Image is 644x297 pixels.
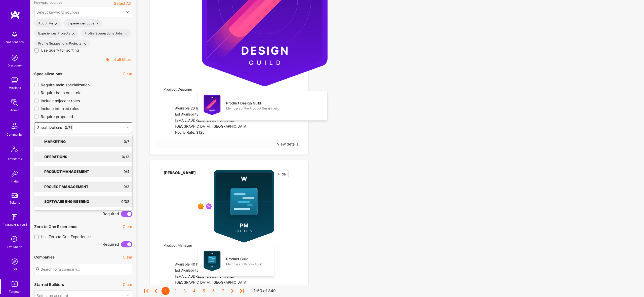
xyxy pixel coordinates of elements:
span: Require proposed [41,114,73,119]
img: bell [10,29,20,39]
i: icon ArrowDown [90,185,94,189]
i: icon Chevron [126,126,129,129]
div: Admin [10,107,19,113]
div: 4 [190,287,198,295]
div: 1 [162,287,170,295]
div: Experiences Projects [34,29,78,38]
img: guide book [10,212,20,222]
div: [DOMAIN_NAME] [3,222,27,228]
span: Required [103,242,119,247]
img: discovery [10,53,20,63]
div: Product Management [44,169,95,174]
span: Include adjacent roles [41,98,80,103]
img: Product Guild [202,251,222,271]
button: Clear [123,224,132,229]
div: 2 [171,287,179,295]
i: icon Close [97,23,99,25]
input: Search for a company... [34,264,132,275]
img: Been on Mission [206,203,212,209]
img: teamwork [10,75,20,85]
i: icon linkedIn [164,250,167,253]
img: Product Guild [214,170,274,243]
div: Project Management [44,184,94,189]
div: View details [277,141,299,147]
i: icon ArrowDown [91,200,95,204]
div: Est Availability 20 hours weekly [175,112,248,118]
div: 6 [209,287,217,295]
span: Required [103,211,119,216]
div: Members of the Product Design guild. [226,106,280,111]
div: 7 [219,287,227,295]
img: Invite [10,169,20,179]
div: Tokens [10,200,20,205]
i: icon ArrowDown [91,170,95,174]
div: Community [7,132,23,137]
div: 0 / 4 [124,166,129,177]
div: 0 / 7 [124,136,129,147]
div: 0 / 71 [64,124,73,131]
div: Notifications [6,39,24,45]
span: Require been on a role [41,90,82,95]
div: Product Design Guild [226,100,261,106]
div: Software Engineering [44,199,95,204]
div: Specializations [34,71,62,77]
img: Skill Targeter [10,279,20,289]
span: Has Zero to One Experience [41,234,91,239]
div: Product Manager [164,243,274,249]
span: Use query for sorting [41,48,79,53]
div: About Me [34,19,61,27]
div: Operations [44,154,73,159]
img: tokens [12,193,18,198]
div: 0 / 12 [122,152,129,162]
div: Companies [34,254,55,260]
img: Exceptional A.Teamer [198,203,204,209]
img: admin teamwork [10,97,20,107]
button: Clear [123,71,132,77]
i: icon linkedIn [164,94,167,97]
div: Product Designer [164,87,328,93]
button: Reset all filters [106,57,132,62]
i: icon Close [55,23,57,25]
div: [EMAIL_ADDRESS][DOMAIN_NAME] [175,118,248,124]
div: Experiences Jobs [63,19,103,27]
div: 1-50 of 349 [254,288,276,294]
i: icon Close [72,33,74,35]
div: Select keyword sources [36,10,79,15]
div: Specializations [37,125,62,130]
div: Missions [9,85,21,90]
img: Product Design Guild [202,95,222,115]
i: icon ArrowDown [69,155,73,159]
div: Available 20 hours weekly [175,105,248,112]
div: [EMAIL_ADDRESS][DOMAIN_NAME] [175,274,248,280]
div: 5 [200,287,208,295]
div: Targeter [9,289,21,294]
i: icon ArrowDown [68,140,71,144]
img: logo [10,10,20,19]
div: 0 / 32 [121,196,129,207]
i: icon Close [84,43,86,45]
div: [PERSON_NAME] [164,170,196,243]
i: icon Close [125,33,127,35]
span: Include inferred roles [41,106,79,111]
div: Starred Builders [34,282,64,287]
div: Zero to One Experience [34,224,77,229]
div: Members of Product guild. [226,262,264,267]
div: Profile Suggestions Projects [34,40,90,48]
div: Est Availability 40 hours weekly [175,268,248,274]
i: icon Chevron [126,11,129,13]
img: Architects [9,144,21,156]
div: Discovery [8,63,22,68]
div: [GEOGRAPHIC_DATA], [GEOGRAPHIC_DATA] [175,280,248,286]
button: Clear [123,254,132,260]
div: Invite [11,179,19,184]
div: Hourly Rate: $125 [175,130,248,136]
button: Clear [123,282,132,287]
i: icon SelectionTeam [10,235,19,244]
div: Product Guild [226,256,249,262]
div: 0 / 2 [124,181,129,192]
i: icon EmptyStar [295,170,299,174]
div: DB [13,267,17,272]
div: Available 40 hours weekly [175,262,248,268]
div: Marketing [44,139,71,144]
span: Require main specialization [41,82,90,88]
